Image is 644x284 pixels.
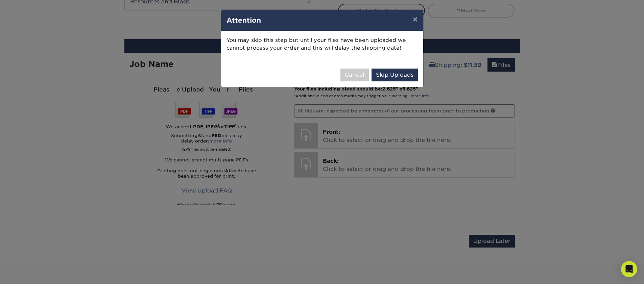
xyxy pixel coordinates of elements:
p: You may skip this step but until your files have been uploaded we cannot process your order and t... [226,36,418,52]
h4: Attention [226,15,418,25]
button: Skip Uploads [372,69,418,81]
button: Cancel [340,69,369,81]
div: Open Intercom Messenger [621,261,637,277]
button: × [407,10,423,29]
